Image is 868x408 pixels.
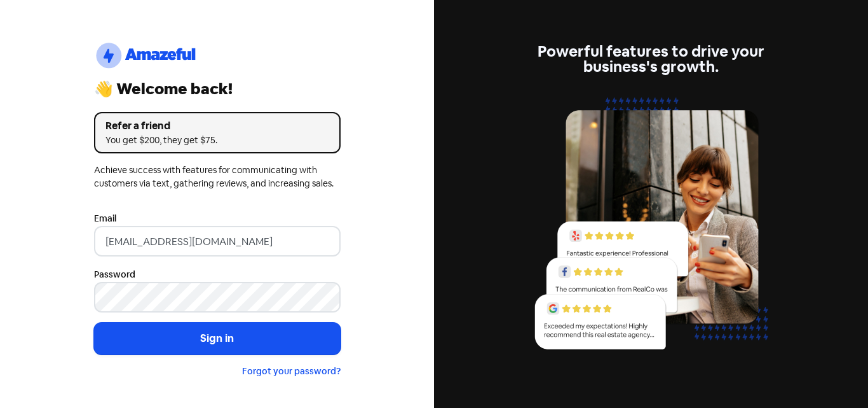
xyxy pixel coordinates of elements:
[94,212,116,225] label: Email
[94,164,341,190] div: Achieve success with features for communicating with customers via text, gathering reviews, and i...
[105,134,329,147] div: You get $200, they get $75.
[94,81,341,97] div: 👋 Welcome back!
[105,118,329,134] div: Refer a friend
[528,90,775,364] img: reviews
[94,268,135,281] label: Password
[94,226,341,257] input: Enter your email address...
[528,44,775,74] div: Powerful features to drive your business's growth.
[242,365,341,377] a: Forgot your password?
[94,323,341,355] button: Sign in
